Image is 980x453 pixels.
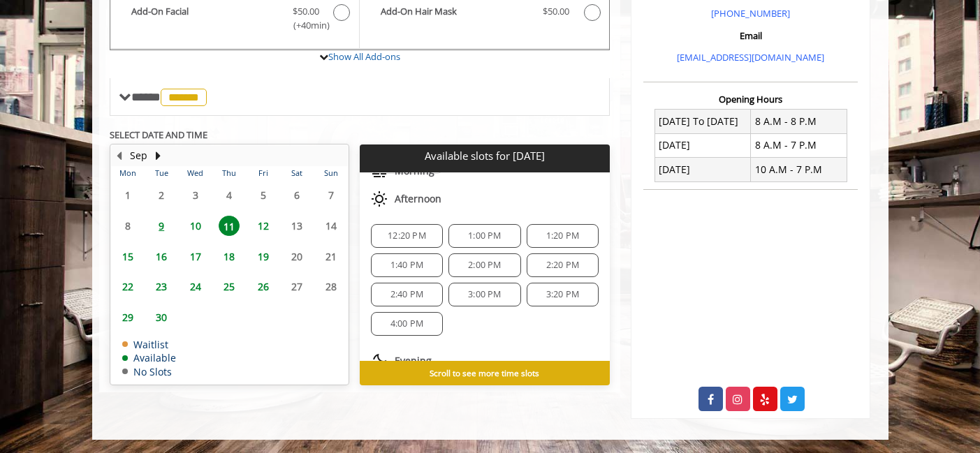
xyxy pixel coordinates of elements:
[117,307,138,327] span: 29
[527,283,599,306] div: 3:20 PM
[643,94,858,104] h3: Opening Hours
[178,211,212,242] td: Select day10
[185,246,206,267] span: 17
[185,216,206,236] span: 10
[219,216,240,236] span: 11
[212,241,246,272] td: Select day18
[280,166,314,180] th: Sat
[448,224,520,248] div: 1:00 PM
[114,148,125,163] button: Previous Month
[328,50,400,63] a: Show All Add-ons
[145,241,178,272] td: Select day16
[395,355,432,366] span: Evening
[212,166,246,180] th: Thu
[178,241,212,272] td: Select day17
[219,246,240,267] span: 18
[122,339,176,350] td: Waitlist
[111,241,145,272] td: Select day15
[253,246,274,267] span: 19
[145,211,178,242] td: Select day9
[122,352,176,363] td: Available
[468,230,501,242] span: 1:00 PM
[145,302,178,333] td: Select day30
[145,166,178,180] th: Tue
[647,31,854,40] h3: Email
[151,216,172,236] span: 9
[178,272,212,302] td: Select day24
[654,133,751,157] td: [DATE]
[677,51,824,64] a: [EMAIL_ADDRESS][DOMAIN_NAME]
[654,158,751,181] td: [DATE]
[448,253,520,277] div: 2:00 PM
[654,110,751,133] td: [DATE] To [DATE]
[110,128,207,141] b: SELECT DATE AND TIME
[111,272,145,302] td: Select day22
[527,253,599,277] div: 2:20 PM
[246,211,279,242] td: Select day12
[468,260,501,271] span: 2:00 PM
[390,318,423,329] span: 4:00 PM
[371,283,443,306] div: 2:40 PM
[122,366,176,377] td: No Slots
[711,7,790,20] a: [PHONE_NUMBER]
[390,289,423,300] span: 2:40 PM
[430,367,539,378] b: Scroll to see more time slots
[151,307,172,327] span: 30
[395,165,434,177] span: Morning
[111,302,145,333] td: Select day29
[395,193,441,205] span: Afternoon
[145,272,178,302] td: Select day23
[314,166,348,180] th: Sun
[371,312,443,336] div: 4:00 PM
[253,276,274,297] span: 26
[751,133,847,157] td: 8 A.M - 7 P.M
[546,260,579,271] span: 2:20 PM
[246,241,279,272] td: Select day19
[178,166,212,180] th: Wed
[212,272,246,302] td: Select day25
[246,272,279,302] td: Select day26
[527,224,599,248] div: 1:20 PM
[111,166,145,180] th: Mon
[751,158,847,181] td: 10 A.M - 7 P.M
[390,260,423,271] span: 1:40 PM
[448,283,520,306] div: 3:00 PM
[371,253,443,277] div: 1:40 PM
[246,166,279,180] th: Fri
[151,246,172,267] span: 16
[371,191,388,207] img: afternoon slots
[546,230,579,242] span: 1:20 PM
[153,148,164,163] button: Next Month
[253,216,274,236] span: 12
[219,276,240,297] span: 25
[130,148,147,163] button: Sep
[151,276,172,297] span: 23
[371,352,388,369] img: evening slots
[117,246,138,267] span: 15
[546,289,579,300] span: 3:20 PM
[185,276,206,297] span: 24
[365,150,604,162] p: Available slots for [DATE]
[468,289,501,300] span: 3:00 PM
[117,276,138,297] span: 22
[371,224,443,248] div: 12:20 PM
[751,110,847,133] td: 8 A.M - 8 P.M
[388,230,426,242] span: 12:20 PM
[212,211,246,242] td: Select day11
